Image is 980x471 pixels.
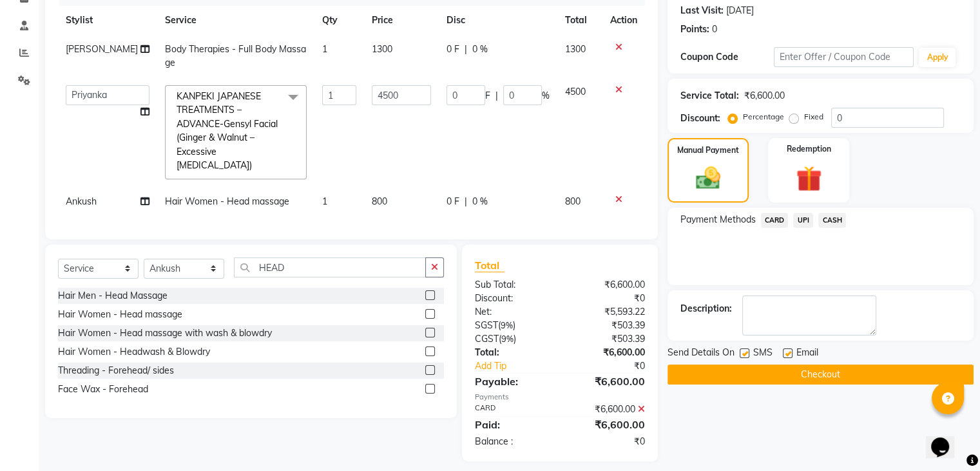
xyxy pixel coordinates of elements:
div: ₹6,600.00 [560,417,655,432]
span: 9% [501,320,513,330]
div: Threading - Forehead/ sides [58,364,174,377]
div: ₹5,593.22 [560,305,655,319]
div: Sub Total: [465,278,560,292]
div: ( ) [465,319,560,332]
div: Total: [465,346,560,359]
th: Action [602,6,645,35]
span: Body Therapies - Full Body Massage [165,43,306,68]
iframe: chat widget [926,419,967,458]
div: Net: [465,305,560,319]
div: ₹503.39 [560,319,655,332]
span: UPI [793,213,813,228]
div: ₹6,600.00 [560,403,655,416]
div: ₹503.39 [560,332,655,346]
div: Discount: [465,292,560,305]
span: 0 F [447,43,459,56]
div: Hair Men - Head Massage [58,289,168,303]
label: Redemption [787,143,831,155]
div: ₹6,600.00 [560,374,655,389]
span: CGST [475,333,499,345]
span: Email [796,346,818,362]
span: KANPEKI JAPANESE TREATMENTS – ADVANCE-Gensyl Facial (Ginger & Walnut – Excessive [MEDICAL_DATA]) [177,90,278,171]
a: x [252,159,258,171]
span: 1 [322,43,327,55]
input: Enter Offer / Coupon Code [774,47,914,67]
a: Add Tip [465,359,575,373]
span: 4500 [565,86,586,97]
th: Disc [439,6,557,35]
label: Percentage [743,111,784,123]
span: Hair Women - Head massage [165,195,289,207]
span: | [465,43,467,56]
img: _cash.svg [688,164,728,192]
span: 1300 [565,43,586,55]
span: 800 [565,195,581,207]
span: SGST [475,319,498,331]
span: SMS [753,346,773,362]
div: Description: [680,302,732,316]
th: Service [157,6,314,35]
span: 0 % [472,43,488,56]
div: ₹6,600.00 [744,89,785,103]
span: Total [475,259,504,272]
div: Hair Women - Headwash & Blowdry [58,345,210,359]
img: _gift.svg [788,163,830,195]
th: Price [364,6,439,35]
label: Fixed [804,111,823,123]
th: Qty [314,6,365,35]
div: Face Wax - Forehead [58,383,148,396]
span: [PERSON_NAME] [66,43,138,55]
span: 1300 [372,43,392,55]
span: 800 [372,195,387,207]
span: 1 [322,195,327,207]
div: Payments [475,392,645,403]
div: Paid: [465,417,560,432]
div: Hair Women - Head massage with wash & blowdry [58,326,272,340]
div: ₹0 [560,292,655,305]
div: ₹6,600.00 [560,346,655,359]
span: | [465,195,467,208]
div: Coupon Code [680,50,774,64]
div: ₹6,600.00 [560,278,655,292]
div: CARD [465,403,560,416]
span: CASH [818,213,846,228]
div: ₹0 [560,435,655,448]
th: Stylist [58,6,157,35]
span: % [542,89,550,103]
span: Ankush [66,195,97,207]
span: 0 F [447,195,459,208]
span: 0 % [472,195,488,208]
div: [DATE] [726,4,754,17]
span: Payment Methods [680,213,756,226]
div: Hair Women - Head massage [58,308,182,321]
button: Checkout [668,365,974,385]
div: Service Total: [680,89,739,103]
span: F [485,89,490,103]
span: Send Details On [668,346,735,362]
button: Apply [919,48,956,67]
div: Balance : [465,435,560,448]
input: Search or Scan [234,257,426,277]
div: ( ) [465,332,560,346]
div: Payable: [465,374,560,389]
span: CARD [761,213,789,228]
label: Manual Payment [677,145,739,156]
th: Total [557,6,602,35]
div: Discount: [680,112,720,125]
div: 0 [712,23,717,36]
span: | [495,89,498,103]
div: Last Visit: [680,4,724,17]
div: Points: [680,23,709,36]
span: 9% [501,334,514,344]
div: ₹0 [575,359,654,373]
